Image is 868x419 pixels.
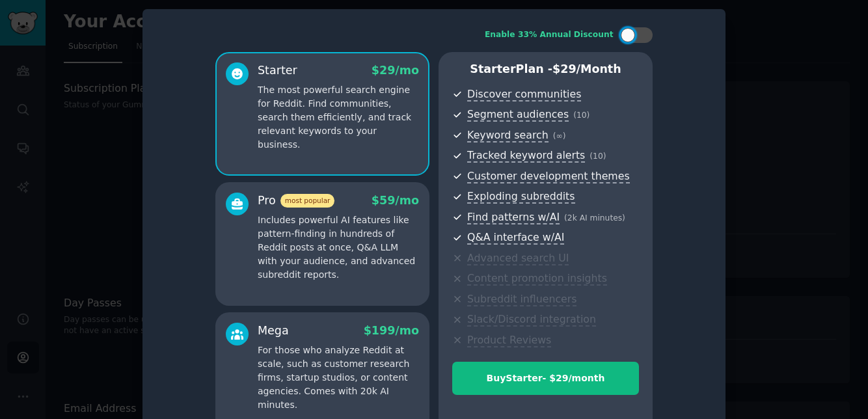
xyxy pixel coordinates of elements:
[453,372,638,385] div: Buy Starter - $ 29 /month
[258,344,419,412] p: For those who analyze Reddit at scale, such as customer research firms, startup studios, or conte...
[467,149,585,163] span: Tracked keyword alerts
[467,129,549,142] span: Keyword search
[452,362,639,395] button: BuyStarter- $29/month
[258,83,419,152] p: The most powerful search engine for Reddit. Find communities, search them efficiently, and track ...
[467,313,596,327] span: Slack/Discord integration
[372,64,419,77] span: $ 29 /mo
[467,272,607,286] span: Content promotion insights
[372,194,419,207] span: $ 59 /mo
[467,252,569,265] span: Advanced search UI
[467,190,575,204] span: Exploding subreddits
[590,152,606,161] span: ( 10 )
[564,213,625,223] span: ( 2k AI minutes )
[573,111,590,120] span: ( 10 )
[467,293,576,306] span: Subreddit influencers
[553,131,566,141] span: ( ∞ )
[258,193,334,209] div: Pro
[258,62,297,79] div: Starter
[467,334,551,347] span: Product Reviews
[467,108,569,122] span: Segment audiences
[364,324,419,337] span: $ 199 /mo
[552,62,621,75] span: $ 29 /month
[467,211,560,224] span: Find patterns w/AI
[467,88,581,101] span: Discover communities
[258,323,289,339] div: Mega
[280,194,335,208] span: most popular
[467,231,564,245] span: Q&A interface w/AI
[467,170,630,183] span: Customer development themes
[485,29,614,41] div: Enable 33% Annual Discount
[258,213,419,282] p: Includes powerful AI features like pattern-finding in hundreds of Reddit posts at once, Q&A LLM w...
[452,61,639,77] p: Starter Plan -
